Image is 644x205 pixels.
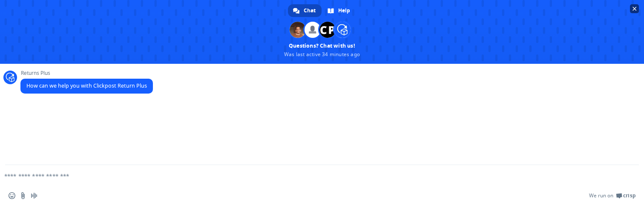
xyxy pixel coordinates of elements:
[31,192,37,199] span: Audio message
[630,4,639,13] span: Close chat
[20,70,153,76] span: Returns Plus
[338,4,350,17] span: Help
[4,172,612,180] textarea: Compose your message...
[9,192,15,199] span: Insert an emoji
[589,192,613,199] span: We run on
[322,4,356,17] div: Help
[589,192,635,199] a: We run onCrisp
[20,192,26,199] span: Send a file
[26,82,147,89] span: How can we help you with Clickpost Return Plus
[623,192,635,199] span: Crisp
[304,4,316,17] span: Chat
[288,4,322,17] div: Chat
